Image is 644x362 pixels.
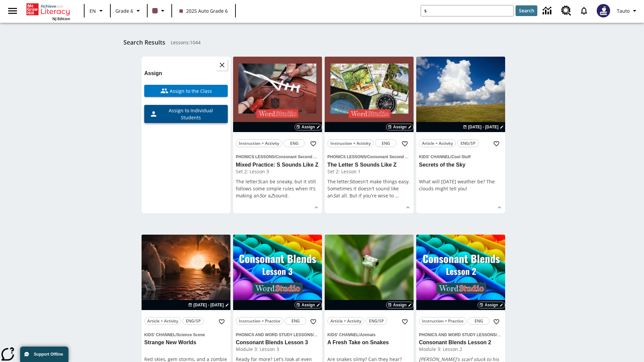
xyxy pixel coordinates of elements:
[475,317,483,324] span: ENG
[421,5,514,16] input: search field
[144,339,228,346] h3: Strange New Worlds
[468,317,489,325] button: ENG
[393,124,407,130] span: Assign
[259,192,262,199] em: S
[327,333,359,337] span: Kids' Channel
[359,333,360,337] span: /
[419,162,502,169] h3: Secrets of the Sky
[179,7,228,14] span: 2025 Auto Grade 6
[327,153,411,160] span: Topic: Phonics Lessons/Consonant Second Sounds
[52,16,70,21] span: NJ Edition
[617,7,630,14] span: Tauto
[283,139,305,147] button: ENG
[294,124,322,130] button: Assign Choose Dates
[236,317,283,325] button: Instruction + Practice
[419,139,456,147] button: Article + Activity
[115,7,133,14] span: Grade 6
[325,57,414,213] div: lesson details
[330,317,361,324] span: Article + Activity
[468,124,498,130] span: [DATE] - [DATE]
[597,4,610,17] img: Avatar
[462,124,505,130] button: Aug 22 - Aug 22 Choose Dates
[330,140,371,147] span: Instruction + Activity
[307,138,319,150] button: Add to Favorites
[485,302,498,308] span: Assign
[360,333,376,337] span: Animals
[450,155,451,159] span: /
[236,155,274,159] span: Phonics Lessons
[399,138,411,150] button: Add to Favorites
[419,153,502,160] span: Topic: Kids' Channel/Cool Stuff
[516,5,537,16] button: Search
[90,7,96,14] span: EN
[150,5,169,17] button: Class color is dark brown. Change class color
[147,317,178,324] span: Article + Activity
[461,140,475,147] span: ENG/SP
[366,317,387,325] button: ENG/SP
[307,316,319,328] button: Add to Favorites
[311,202,321,213] button: Show Details
[490,138,502,150] button: Add to Favorites
[168,87,212,95] span: Assign to the Class
[419,317,467,325] button: Instruction + Practice
[144,317,181,325] button: Article + Activity
[539,2,557,20] a: Data Center
[382,140,390,147] span: ENG
[302,302,315,308] span: Assign
[416,57,505,213] div: lesson details
[497,333,533,337] span: Consonant Blends
[294,302,322,308] button: Assign Choose Dates
[236,153,319,160] span: Topic: Phonics Lessons/Consonant Second Sounds
[158,107,222,121] span: Assign to Individual Students
[144,85,228,97] button: Assign to the Class
[419,331,502,338] span: Topic: Phonics and Word Study Lessons/Consonant Blends
[451,155,471,159] span: Cool Stuff
[20,347,68,362] button: Support Offline
[386,302,414,308] button: Assign Choose Dates
[367,155,420,159] span: Consonant Second Sounds
[327,339,411,346] h3: A Fresh Take on Snakes
[327,317,364,325] button: Article + Activity
[494,202,504,213] button: Show Details
[236,162,319,169] h3: Mixed Practice: S Sounds Like Z
[403,202,413,213] button: Show Details
[233,57,322,213] div: lesson details
[239,140,279,147] span: Instruction + Activity
[258,178,260,185] em: S
[327,162,411,169] h3: The Letter S Sounds Like Z
[236,331,319,338] span: Topic: Phonics and Word Study Lessons/Consonant Blends
[236,333,313,337] span: Phonics and Word Study Lessons
[144,105,228,123] button: Assign to Individual Students
[177,333,205,337] span: Science Scene
[194,302,224,308] span: [DATE] - [DATE]
[186,317,201,324] span: ENG/SP
[575,2,593,19] a: Notifications
[419,155,450,159] span: Kids' Channel
[142,57,230,213] div: lesson details
[422,317,464,324] span: Instruction + Practice
[239,317,280,324] span: Instruction + Practice
[313,331,317,338] span: /
[314,333,350,337] span: Consonant Blends
[327,155,366,159] span: Phonics Lessons
[490,316,502,328] button: Add to Favorites
[236,339,319,346] h3: Consonant Blends Lesson 3
[419,178,502,192] p: What will [DATE] weather be? The clouds might tell you!
[369,317,384,324] span: ENG/SP
[236,178,319,199] p: The letter can be sneaky, but it still follows some simple rules when it's making an or a sound.
[291,317,300,324] span: ENG
[395,192,399,199] span: …
[386,124,414,130] button: Assign Choose Dates
[614,5,641,17] button: Profile/Settings
[349,178,352,185] em: S
[113,5,145,17] button: Grade: Grade 6, Select a grade
[236,139,282,147] button: Instruction + Activity
[285,317,306,325] button: ENG
[87,5,108,17] button: Language: EN, Select a language
[271,192,273,199] em: Z
[26,3,70,16] a: Home
[327,178,411,199] p: The letter doesn't make things easy. Sometimes it doesn't sound like an at all. But if you're wis...
[393,302,407,308] span: Assign
[593,2,614,19] button: Select a new avatar
[419,333,496,337] span: Phonics and Word Study Lessons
